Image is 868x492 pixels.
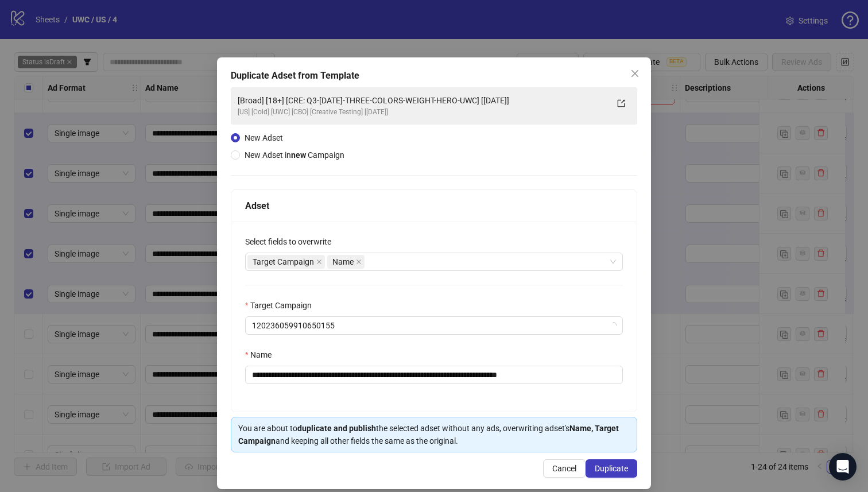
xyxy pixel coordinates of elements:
div: Adset [245,199,623,213]
div: Open Intercom Messenger [829,453,857,481]
label: Name [245,348,279,361]
span: close [316,259,322,265]
span: Cancel [552,464,576,473]
button: Close [626,64,644,83]
span: Target Campaign [253,255,314,268]
span: Duplicate [595,464,628,473]
label: Select fields to overwrite [245,235,339,248]
span: export [617,99,625,107]
span: Target Campaign [247,255,325,269]
span: close [630,69,640,78]
span: Name [332,255,354,268]
input: Name [245,366,623,384]
span: New Adset [245,133,283,142]
span: New Adset in Campaign [245,150,344,160]
span: close [356,259,362,265]
span: loading [609,321,617,330]
label: Target Campaign [245,299,319,312]
strong: duplicate and publish [297,424,376,433]
div: Duplicate Adset from Template [231,69,637,83]
div: [US] [Cold] [UWC] [CBO] [Creative Testing] [[DATE]] [238,107,607,118]
span: Name [327,255,365,269]
span: 120236059910650155 [252,317,616,334]
strong: Name, Target Campaign [238,424,619,445]
div: You are about to the selected adset without any ads, overwriting adset's and keeping all other fi... [238,422,630,447]
div: [Broad] [18+] [CRE: Q3-[DATE]-THREE-COLORS-WEIGHT-HERO-UWC] [[DATE]] [238,94,607,107]
button: Duplicate [586,459,637,478]
button: Cancel [543,459,586,478]
strong: new [291,150,306,160]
